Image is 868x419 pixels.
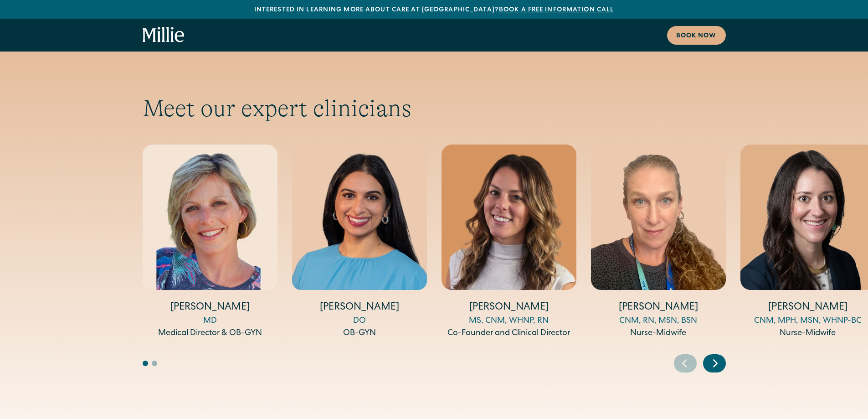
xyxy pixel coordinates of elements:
a: Book a free information call [499,7,614,13]
div: DO [292,315,427,327]
div: 3 / 5 [442,145,576,340]
div: Previous slide [674,354,697,372]
h4: [PERSON_NAME] [143,301,277,315]
div: Medical Director & OB-GYN [143,327,277,340]
div: OB-GYN [292,327,427,340]
div: MD [143,315,277,327]
h4: [PERSON_NAME] [442,301,576,315]
a: Book now [667,26,726,45]
h4: [PERSON_NAME] [292,301,427,315]
div: MS, CNM, WHNP, RN [442,315,576,327]
div: 1 / 5 [143,145,277,340]
button: Go to slide 1 [143,361,148,366]
div: Book now [676,31,717,41]
div: Co-Founder and Clinical Director [442,327,576,340]
a: home [143,27,185,43]
div: Next slide [703,354,726,372]
button: Go to slide 2 [152,361,157,366]
h2: Meet our expert clinicians [143,94,726,123]
div: 2 / 5 [292,145,427,340]
h4: [PERSON_NAME] [591,301,726,315]
div: Nurse-Midwife [591,327,726,340]
div: CNM, RN, MSN, BSN [591,315,726,327]
div: 4 / 5 [591,145,726,340]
